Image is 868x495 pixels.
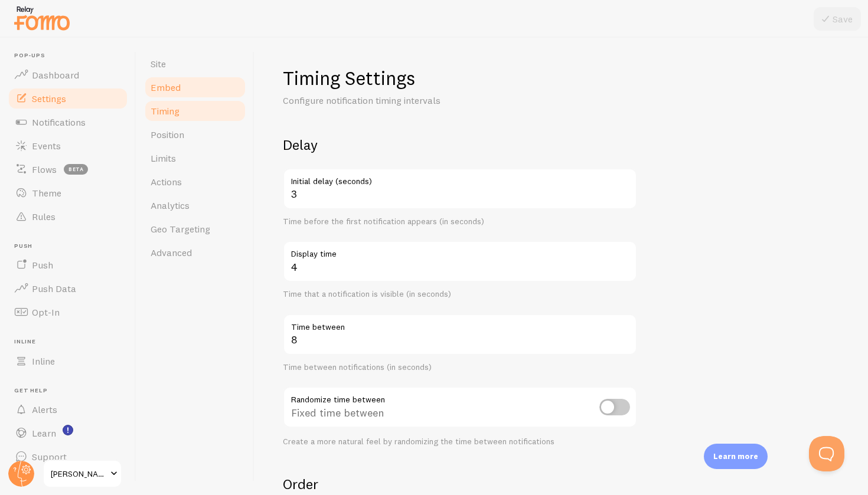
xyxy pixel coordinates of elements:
[7,349,129,373] a: Inline
[704,444,768,469] div: Learn more
[151,199,190,211] span: Analytics
[143,99,247,123] a: Timing
[14,242,129,250] span: Push
[143,170,247,194] a: Actions
[143,76,247,99] a: Embed
[43,460,122,488] a: [PERSON_NAME] Health
[283,66,637,90] h1: Timing Settings
[64,164,88,175] span: beta
[809,436,844,471] iframe: Help Scout Beacon - Open
[32,283,76,294] span: Push Data
[151,223,210,235] span: Geo Targeting
[32,140,61,152] span: Events
[151,129,184,140] span: Position
[32,93,66,104] span: Settings
[143,123,247,146] a: Position
[713,451,758,462] p: Learn more
[143,194,247,217] a: Analytics
[283,362,637,373] div: Time between notifications (in seconds)
[143,52,247,76] a: Site
[283,289,637,300] div: Time that a notification is visible (in seconds)
[32,116,86,128] span: Notifications
[143,146,247,170] a: Limits
[283,314,637,334] label: Time between
[7,181,129,205] a: Theme
[51,467,107,481] span: [PERSON_NAME] Health
[7,205,129,228] a: Rules
[283,94,566,107] p: Configure notification timing intervals
[32,427,56,439] span: Learn
[63,425,73,435] svg: <p>Watch New Feature Tutorials!</p>
[32,163,57,175] span: Flows
[151,58,166,70] span: Site
[12,3,71,33] img: fomo-relay-logo-orange.svg
[143,241,247,264] a: Advanced
[283,136,637,154] h2: Delay
[151,247,192,258] span: Advanced
[14,52,129,60] span: Pop-ups
[283,217,637,227] div: Time before the first notification appears (in seconds)
[151,81,181,93] span: Embed
[283,475,637,493] h2: Order
[7,253,129,277] a: Push
[7,445,129,468] a: Support
[283,437,637,447] div: Create a more natural feel by randomizing the time between notifications
[7,398,129,421] a: Alerts
[32,187,61,199] span: Theme
[32,259,53,271] span: Push
[143,217,247,241] a: Geo Targeting
[7,421,129,445] a: Learn
[283,168,637,188] label: Initial delay (seconds)
[151,176,182,188] span: Actions
[7,134,129,158] a: Events
[7,300,129,324] a: Opt-In
[32,404,57,415] span: Alerts
[7,277,129,300] a: Push Data
[283,241,637,261] label: Display time
[283,386,637,430] div: Fixed time between
[151,105,180,117] span: Timing
[32,211,56,222] span: Rules
[32,451,67,463] span: Support
[151,152,176,164] span: Limits
[7,87,129,110] a: Settings
[32,355,55,367] span: Inline
[7,158,129,181] a: Flows beta
[32,306,60,318] span: Opt-In
[14,338,129,346] span: Inline
[32,69,79,81] span: Dashboard
[14,387,129,395] span: Get Help
[7,63,129,87] a: Dashboard
[7,110,129,134] a: Notifications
